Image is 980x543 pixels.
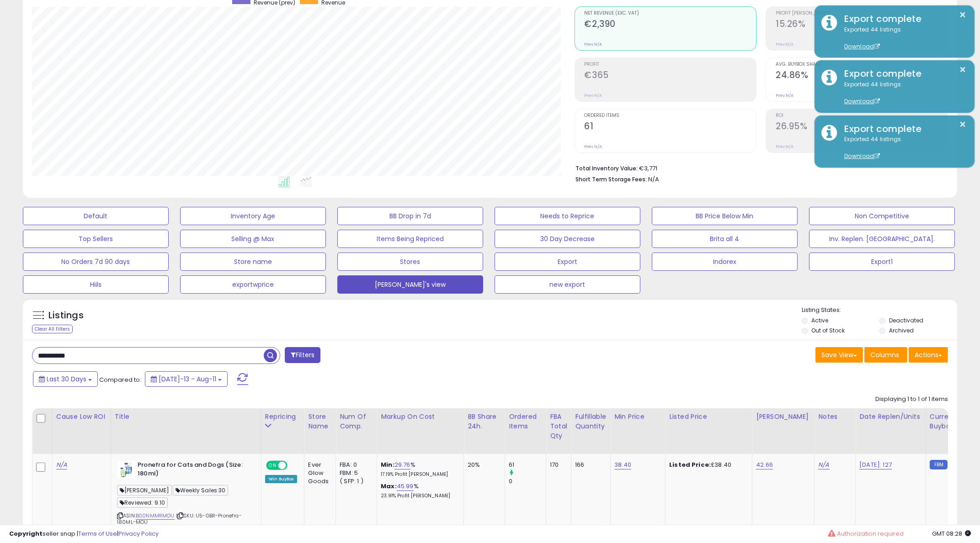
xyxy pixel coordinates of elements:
b: Total Inventory Value: [576,164,638,172]
div: 61 [509,461,546,469]
div: £38.40 [669,461,745,469]
label: Out of Stock [811,327,845,334]
strong: Copyright [9,529,43,538]
h2: €365 [585,70,756,82]
th: CSV column name: cust_attr_3_Notes [815,408,856,454]
div: FBM: 5 [340,469,370,477]
button: BB Drop in 7d [337,207,483,225]
button: × [959,119,967,130]
span: Avg. Buybox Share [776,62,948,67]
div: Min Price [614,412,661,422]
div: Current Buybox Price [930,412,977,431]
span: 2025-09-11 08:28 GMT [932,529,971,538]
button: exportwprice [180,275,326,294]
label: Archived [889,327,914,334]
div: 166 [575,461,603,469]
a: Download [844,152,880,160]
div: Markup on Cost [381,412,460,422]
div: % [381,461,457,478]
small: Prev: N/A [585,93,602,98]
h2: 61 [585,121,756,133]
button: BB Price Below Min [652,207,798,225]
button: Non Competitive [809,207,955,225]
li: €3,771 [576,162,942,173]
button: Stores [337,253,483,271]
small: Prev: N/A [776,144,794,149]
div: Date Replen/Units [859,412,922,422]
button: [PERSON_NAME]'s view [337,275,483,294]
b: Listed Price: [669,460,711,469]
div: Export complete [837,122,968,136]
div: FBA: 0 [340,461,370,469]
div: Ever Glow Goods [308,461,329,486]
span: [DATE]-13 - Aug-11 [159,374,216,384]
div: Store Name [308,412,332,431]
span: OFF [286,462,301,469]
a: B00NMMRMOU [136,512,175,520]
h2: 15.26% [776,19,948,31]
div: Title [115,412,257,422]
a: 29.76 [394,460,410,469]
div: Exported 44 listings. [837,135,968,161]
button: Hiils [23,275,169,294]
small: FBM [930,460,948,469]
button: Store name [180,253,326,271]
div: 20% [468,461,498,469]
b: Max: [381,482,397,490]
button: Export [495,253,640,271]
span: Net Revenue (Exc. VAT) [585,11,756,16]
span: ON [267,462,278,469]
a: 42.66 [756,460,773,469]
div: BB Share 24h. [468,412,501,431]
div: Fulfillable Quantity [575,412,607,431]
button: Actions [909,347,948,363]
span: [PERSON_NAME] [117,485,172,496]
h2: 26.95% [776,121,948,133]
span: Reviewed: 9.10 [117,497,168,508]
button: Inv. Replen. [GEOGRAPHIC_DATA]. [809,230,955,248]
div: 0 [509,477,546,485]
div: FBA Total Qty [550,412,567,441]
div: Num of Comp. [340,412,373,431]
div: Clear All Filters [32,325,73,333]
button: Inventory Age [180,207,326,225]
small: Prev: N/A [776,42,794,47]
span: Weekly Sales:30 [173,485,228,496]
span: | SKU: U5-GBR-Pronefra-180ML-MOU [117,512,242,526]
th: The percentage added to the cost of goods (COGS) that forms the calculator for Min & Max prices. [377,408,464,454]
a: Download [844,42,880,50]
b: Pronefra for Cats and Dogs (Size: 180ml) [138,461,249,480]
h2: 24.86% [776,70,948,82]
b: Min: [381,460,394,469]
span: Ordered Items [585,113,756,118]
button: [DATE]-13 - Aug-11 [145,371,228,387]
button: Columns [864,347,907,363]
button: Default [23,207,169,225]
button: Top Sellers [23,230,169,248]
span: ROI [776,113,948,118]
p: 17.19% Profit [PERSON_NAME] [381,471,457,478]
small: Prev: N/A [585,144,602,149]
span: Profit [585,62,756,67]
div: [PERSON_NAME] [756,412,810,422]
div: Win BuyBox [265,475,298,483]
button: Save View [815,347,863,363]
button: No Orders 7d 90 days [23,253,169,271]
span: Profit [PERSON_NAME] [776,11,948,16]
div: Cause Low ROI [56,412,107,422]
div: seller snap | | [9,530,159,538]
button: Needs to Reprice [495,207,640,225]
p: 23.91% Profit [PERSON_NAME] [381,493,457,499]
a: N/A [56,460,67,469]
div: Export complete [837,67,968,80]
a: 45.99 [397,482,414,491]
h5: Listings [48,309,84,322]
a: 38.40 [614,460,631,469]
img: 41hFhmVeaiL._SL40_.jpg [117,461,135,479]
span: Columns [870,350,899,359]
div: Ordered Items [509,412,542,431]
button: Last 30 Days [33,371,98,387]
div: Exported 44 listings. [837,80,968,106]
div: Export complete [837,12,968,26]
span: N/A [649,175,660,184]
